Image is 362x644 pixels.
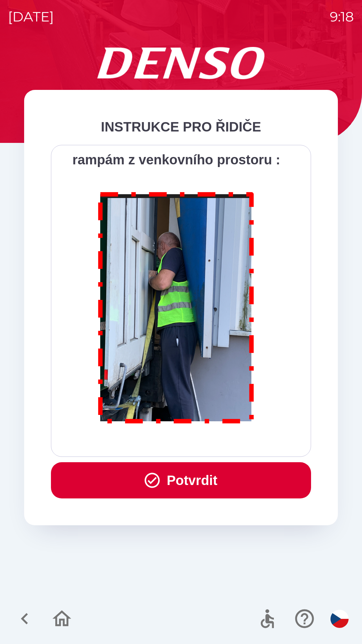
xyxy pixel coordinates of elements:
[330,7,354,27] p: 9:18
[51,117,311,137] div: INSTRUKCE PRO ŘIDIČE
[8,7,54,27] p: [DATE]
[330,610,349,628] img: cs flag
[24,47,338,79] img: Logo
[51,462,311,498] button: Potvrdit
[90,183,262,430] img: M8MNayrTL6gAAAABJRU5ErkJggg==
